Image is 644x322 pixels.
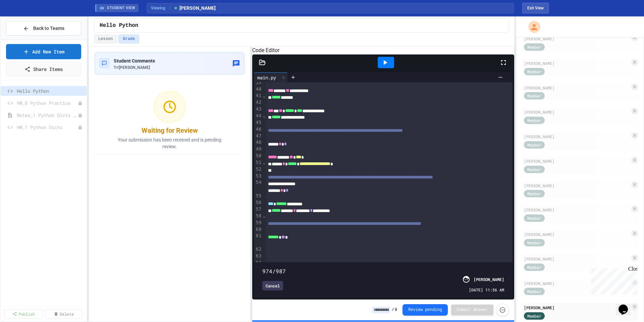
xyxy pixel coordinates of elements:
div: [PERSON_NAME] [524,85,630,91]
p: Your submission has been received and is pending review. [109,136,230,150]
div: [PERSON_NAME] [524,305,630,311]
span: Member [527,191,541,197]
div: 39 [254,79,262,86]
div: 40 [254,86,262,93]
div: 62 [254,246,262,253]
span: Member [527,44,541,50]
div: [PERSON_NAME] [524,183,630,189]
button: Force resubmission of student's answer (Admin only) [496,304,509,316]
button: Lesson [94,35,117,43]
a: Publish [5,309,42,319]
div: 52 [254,166,262,173]
span: Member [527,117,541,123]
a: Share Items [6,62,81,76]
span: 0 [395,307,397,313]
div: 60 [254,226,262,233]
div: 48 [254,139,262,146]
div: 43 [254,106,262,113]
iframe: chat widget [616,295,637,315]
div: [PERSON_NAME] [524,60,630,66]
div: [PERSON_NAME] [524,158,630,164]
div: Cancel [262,281,283,290]
div: 59 [254,219,262,226]
div: main.py [254,72,288,82]
button: Grade [118,35,139,43]
span: Fold line [262,93,266,98]
div: 50 [254,153,262,159]
span: [DATE] 11:56 AM [469,287,504,293]
span: Member [527,142,541,148]
span: Member [527,166,541,172]
iframe: chat widget [588,266,637,294]
div: 46 [254,126,262,133]
div: 64 [254,259,262,266]
button: Submit Answer [451,305,493,315]
div: [PERSON_NAME] [524,133,630,139]
span: Back to Teams [33,25,64,32]
div: [PERSON_NAME] [524,231,630,237]
div: for [114,65,155,70]
div: 55 [254,193,262,199]
div: Waiting for Review [142,126,198,135]
button: Exit student view [522,3,549,13]
div: 58 [254,213,262,219]
span: Member [527,240,541,246]
a: Add New Item [6,44,81,59]
div: 54 [254,179,262,193]
h6: Code Editor [252,46,514,54]
span: Fold line [262,213,266,218]
span: Member [527,215,541,221]
div: [PERSON_NAME] [524,256,630,262]
div: Unpublished [78,101,83,106]
span: [PERSON_NAME] [119,65,150,70]
span: Member [527,264,541,270]
div: 57 [254,206,262,213]
div: 53 [254,173,262,179]
div: Unpublished [78,113,83,118]
div: 44 [254,113,262,119]
span: Student Comments [114,58,155,64]
div: [PERSON_NAME] [524,280,630,286]
div: 41 [254,92,262,99]
div: 51 [254,159,262,166]
span: Fold line [262,113,266,118]
span: HW_1 Python Dicts [17,124,78,131]
div: 63 [254,253,262,259]
span: [PERSON_NAME] [173,5,216,12]
div: [PERSON_NAME] [524,109,630,115]
div: 974/987 [262,267,504,275]
div: Unpublished [78,125,83,130]
span: Fold line [262,160,266,165]
div: My Account [521,19,542,35]
div: 61 [254,233,262,246]
span: Member [527,69,541,75]
span: Submit Answer [457,307,488,313]
div: main.py [254,74,279,81]
span: Member [527,313,541,319]
div: 45 [254,119,262,126]
span: Viewing [151,5,170,11]
div: 49 [254,146,262,153]
span: STUDENT VIEW [107,5,135,11]
span: Hello Python [17,87,84,94]
button: Back to Teams [6,21,81,36]
div: [PERSON_NAME] [524,207,630,213]
div: [PERSON_NAME] [524,36,630,42]
div: Chat with us now!Close [3,3,46,43]
div: [PERSON_NAME] [474,276,504,282]
span: Notes_1 Python Dicts Lesson [17,112,78,119]
div: 42 [254,99,262,106]
div: 47 [254,133,262,139]
a: Delete [45,309,83,319]
span: HW_0 Python Practice [17,99,78,107]
span: Member [527,93,541,99]
span: Member [527,288,541,294]
button: Review pending [402,304,448,316]
span: Hello Python [100,22,138,30]
span: / [392,307,394,313]
div: 56 [254,199,262,206]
